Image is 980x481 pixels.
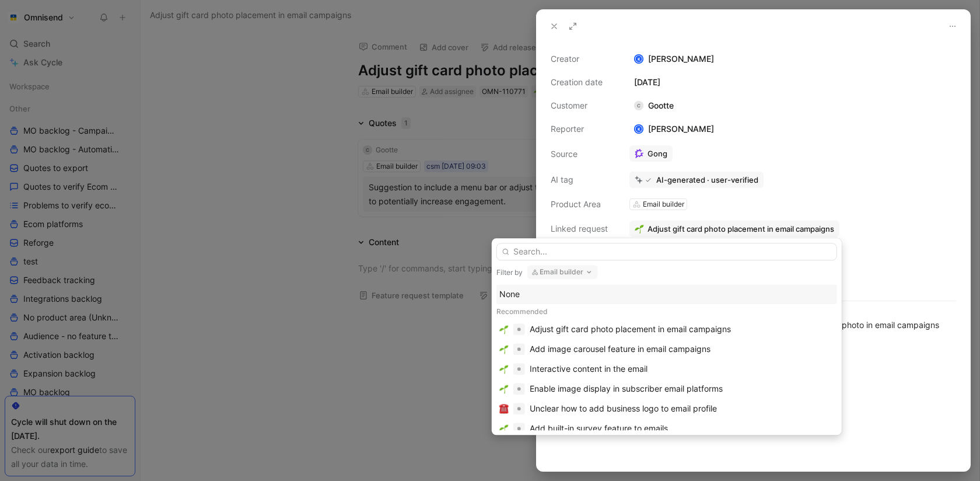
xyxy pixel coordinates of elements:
div: Adjust gift card photo placement in email campaigns [530,322,731,336]
img: 🌱 [499,344,509,354]
div: Unclear how to add business logo to email profile [530,402,717,416]
div: Add image carousel feature in email campaigns [530,342,710,356]
div: Recommended [496,304,837,319]
img: 🌱 [499,384,509,393]
img: 🌱 [499,364,509,374]
div: Add built-in survey feature to emails [530,421,668,435]
div: None [499,287,834,301]
button: Email builder [527,265,598,279]
div: Filter by [496,268,523,277]
img: 🌱 [499,325,509,334]
img: 🌱 [499,424,509,433]
div: Enable image display in subscriber email platforms [530,382,723,396]
input: Search... [496,243,837,260]
div: Interactive content in the email [530,362,647,376]
img: ☎️ [499,404,509,413]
